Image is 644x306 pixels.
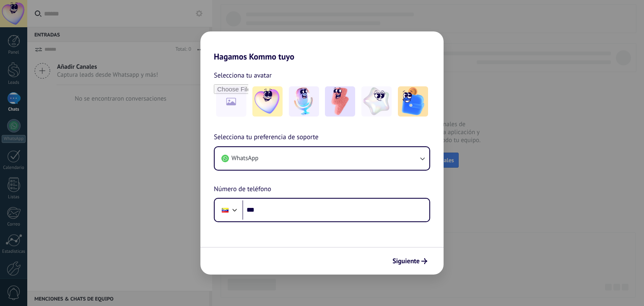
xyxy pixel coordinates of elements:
[214,70,272,81] span: Selecciona tu avatar
[214,184,271,195] span: Número de teléfono
[361,86,392,117] img: -4.jpeg
[217,201,233,219] div: Venezuela: + 58
[325,86,355,117] img: -3.jpeg
[392,258,420,264] span: Siguiente
[214,132,319,143] span: Selecciona tu preferencia de soporte
[252,86,283,117] img: -1.jpeg
[389,254,431,268] button: Siguiente
[289,86,319,117] img: -2.jpeg
[398,86,428,117] img: -5.jpeg
[215,147,429,170] button: WhatsApp
[231,154,258,163] span: WhatsApp
[200,31,444,62] h2: Hagamos Kommo tuyo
